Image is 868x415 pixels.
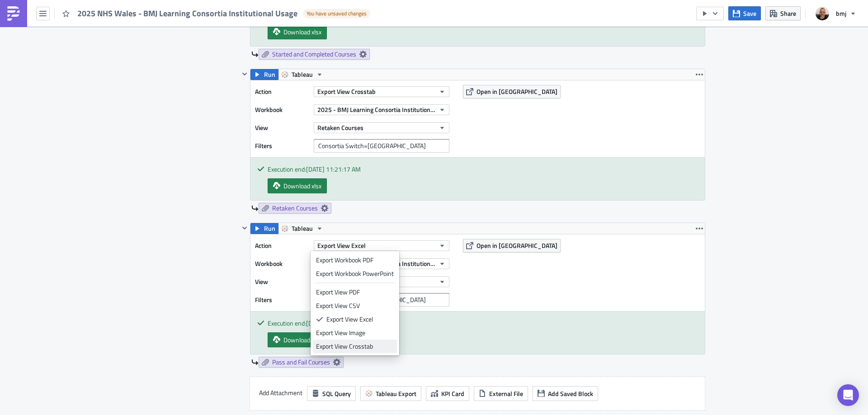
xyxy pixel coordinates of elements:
button: Tableau [278,223,326,234]
label: View [255,121,309,135]
span: Pass and Fail Courses [272,358,330,366]
span: Started and Completed Courses [272,50,356,58]
button: Open in [GEOGRAPHIC_DATA] [463,85,561,98]
span: Add Saved Block [548,389,593,398]
div: Export View CSV [316,301,394,310]
button: SQL Query [307,386,356,401]
span: Tableau [292,223,313,234]
span: Run [264,223,275,234]
button: Hide content [239,223,250,233]
button: Export View Excel [314,240,449,251]
button: Save [728,6,761,20]
button: Hide content [239,69,250,79]
div: Export View PDF [316,288,394,297]
div: Export View Excel [326,315,394,324]
a: Download xlsx [268,332,327,347]
a: Retaken Courses [259,203,331,214]
button: Tableau [278,69,326,80]
span: Run [264,69,275,80]
span: Retaken Courses [317,123,363,132]
label: Workbook [255,257,309,270]
span: Share [780,9,796,18]
span: SQL Query [322,389,351,398]
button: Open in [GEOGRAPHIC_DATA] [463,239,561,252]
span: 2025 - BMJ Learning Consortia Institutional Usage [317,105,435,114]
span: Download xlsx [283,181,321,191]
span: bmj [836,9,846,18]
span: KPI Card [441,389,464,398]
div: Open Intercom Messenger [837,384,859,406]
button: bmj [810,4,861,23]
span: External File [489,389,523,398]
div: Export Workbook PowerPoint [316,269,394,278]
span: Export View Excel [317,241,366,250]
button: Run [250,69,278,80]
div: Export View Crosstab [316,342,394,351]
button: KPI Card [426,386,469,401]
img: PushMetrics [6,6,21,21]
span: Tableau Export [376,389,416,398]
a: Download xlsx [268,178,327,193]
button: Tableau Export [360,386,421,401]
label: Action [255,239,309,252]
span: Tableau [292,69,313,80]
div: Execution end: [DATE] 11:21:17 AM [268,318,698,328]
button: 2025 - BMJ Learning Consortia Institutional Usage [314,104,449,115]
span: You have unsaved changes [307,10,367,17]
span: Open in [GEOGRAPHIC_DATA] [476,87,557,96]
button: Export View Crosstab [314,86,449,97]
a: Pass and Fail Courses [259,357,344,368]
span: Open in [GEOGRAPHIC_DATA] [476,241,557,250]
label: View [255,275,309,289]
label: Workbook [255,103,309,117]
label: Filters [255,293,309,307]
div: Execution end: [DATE] 11:21:17 AM [268,164,698,174]
a: Started and Completed Courses [259,49,370,60]
span: Export View Crosstab [317,87,376,96]
a: Download xlsx [268,24,327,39]
label: Filters [255,139,309,153]
button: Add Saved Block [533,386,598,401]
label: Action [255,85,309,98]
input: Filter1=Value1&... [314,139,449,153]
div: Export View Image [316,328,394,337]
button: Share [765,6,801,20]
span: Download xlsx [283,27,321,37]
button: Retaken Courses [314,122,449,133]
span: Download xlsx [283,335,321,345]
label: Add Attachment [259,386,302,400]
span: Save [743,9,756,18]
div: Export Workbook PDF [316,256,394,265]
body: Rich Text Area. Press ALT-0 for help. [4,4,432,11]
img: Avatar [815,6,830,21]
span: Retaken Courses [272,204,318,212]
span: 2025 NHS Wales - BMJ Learning Consortia Institutional Usage [77,8,298,19]
button: External File [474,386,528,401]
button: Run [250,223,278,234]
